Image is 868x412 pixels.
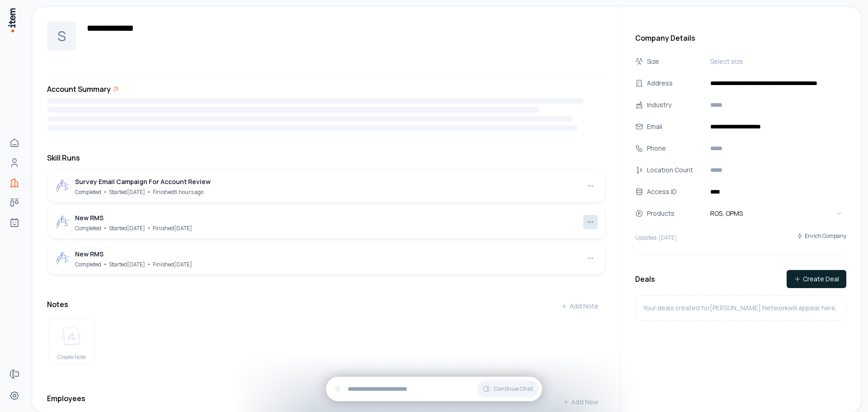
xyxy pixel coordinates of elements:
div: Industry [647,100,705,110]
a: Companies [5,174,24,192]
button: Add New [555,393,606,411]
span: • [147,260,151,268]
h3: Employees [47,393,85,411]
span: Completed [75,224,101,232]
span: Started [DATE] [109,188,145,196]
img: outbound [55,179,70,193]
span: Create Note [57,354,86,361]
h3: Company Details [635,33,846,43]
div: Phone [647,143,705,153]
button: Enrich Company [797,228,846,244]
span: Finished [DATE] [153,260,192,268]
a: People [5,154,24,172]
span: • [103,223,107,232]
div: New RMS [75,213,192,223]
div: Survey Email Campaign For Account Review [75,177,211,187]
div: Products [647,208,705,218]
span: • [103,260,107,268]
div: Address [647,78,705,88]
p: Updated: [DATE] [635,234,677,242]
span: • [103,187,107,196]
h3: Account Summary [47,84,111,95]
div: New RMS [75,249,192,259]
span: ROS, OPMS [710,209,743,218]
button: ROS, OPMS [707,206,846,221]
span: • [147,187,151,196]
a: Home [5,134,24,152]
button: create noteCreate Note [49,319,94,364]
img: outbound [55,215,70,229]
h3: Skill Runs [47,152,606,163]
div: Email [647,122,705,132]
div: Location Count [647,165,705,175]
span: Started [DATE] [109,260,145,268]
span: Continue Chat [494,385,533,393]
span: Completed [75,188,101,196]
img: outbound [55,251,70,265]
span: Started [DATE] [109,224,145,232]
h3: Notes [47,299,68,310]
button: Continue Chat [477,380,538,398]
img: Item Brain Logo [7,7,16,33]
span: Finished 6 hours ago [153,188,203,196]
p: Your deals created for [PERSON_NAME] Network will appear here. [643,303,837,313]
div: Access ID [647,187,705,197]
a: Settings [5,387,24,405]
span: Completed [75,260,101,268]
div: S [47,22,76,51]
img: create note [61,327,82,346]
div: Continue Chat [326,377,542,401]
a: Forms [5,365,24,383]
div: Add Note [561,302,599,311]
span: • [147,223,151,232]
a: Deals [5,194,24,212]
button: Add Note [553,297,606,315]
span: Finished [DATE] [153,224,192,232]
button: Create Deal [787,270,846,288]
a: Agents [5,213,24,232]
h3: Deals [635,274,655,284]
div: Size [647,57,705,66]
